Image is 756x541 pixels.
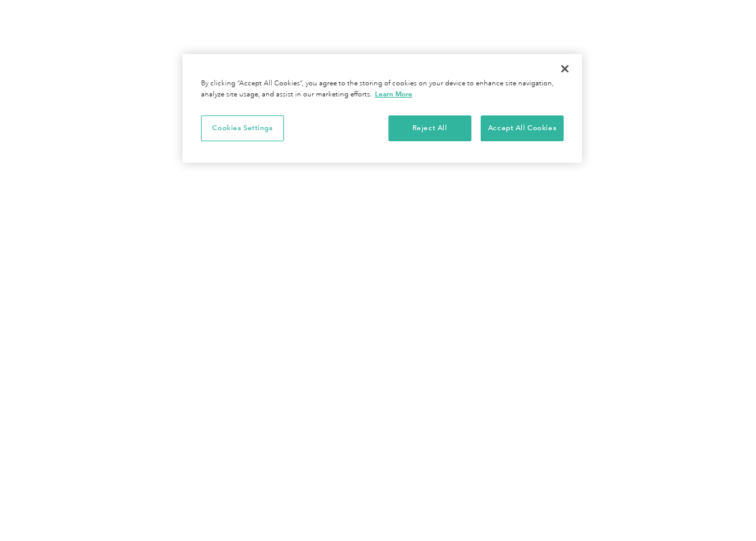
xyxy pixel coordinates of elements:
[388,115,471,141] button: Reject All
[201,79,564,100] div: By clicking “Accept All Cookies”, you agree to the storing of cookies on your device to enhance s...
[183,54,582,163] div: Cookie banner
[551,55,578,82] button: Close
[481,115,564,141] button: Accept All Cookies
[375,90,412,98] a: More information about your privacy, opens in a new tab
[183,54,582,163] div: Privacy
[201,115,284,141] button: Cookies Settings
